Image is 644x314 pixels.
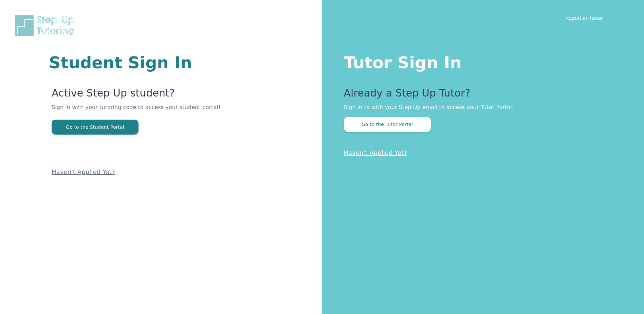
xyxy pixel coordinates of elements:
a: Haven't Applied Yet? [52,168,115,175]
button: Go to the Student Portal [52,120,139,135]
h1: Tutor Sign In [344,52,617,71]
button: Go to the Tutor Portal [344,117,431,132]
img: Step Up Tutoring horizontal logo [14,14,79,37]
p: Active Step Up student? [52,87,241,103]
a: Go to the Tutor Portal [344,121,431,127]
a: Report an Issue [565,14,603,21]
p: Sign in with your tutoring code to access your student portal! [52,103,241,120]
a: Haven't Applied Yet? [344,149,407,156]
p: Already a Step Up Tutor? [344,87,617,103]
a: Go to the Student Portal [52,124,139,130]
p: Sign in to with your Step Up email to access your Tutor Portal! [344,103,617,111]
h1: Student Sign In [49,54,241,71]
